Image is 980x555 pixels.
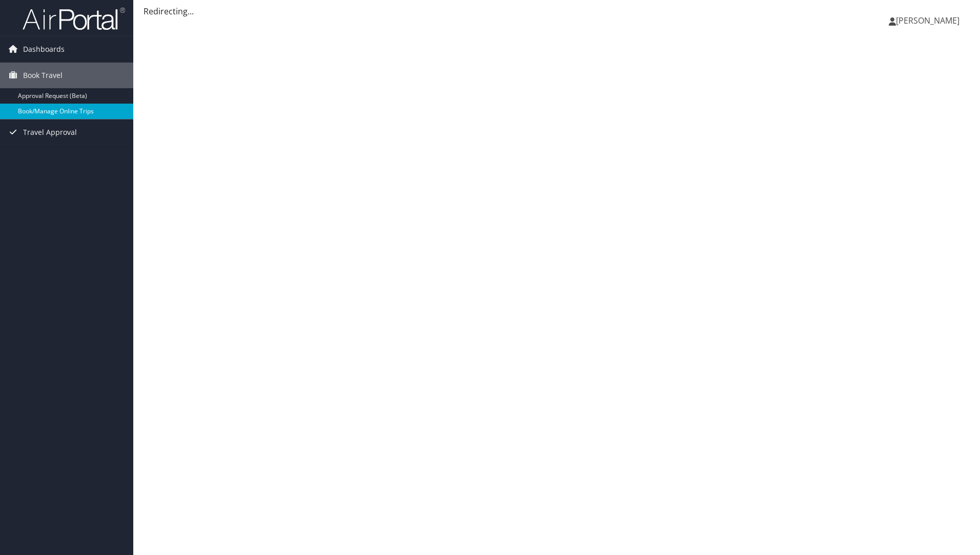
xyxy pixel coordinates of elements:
[889,5,970,36] a: [PERSON_NAME]
[23,63,63,88] span: Book Travel
[23,7,125,31] img: airportal-logo.png
[144,5,970,17] div: Redirecting...
[23,36,65,62] span: Dashboards
[896,15,959,26] span: [PERSON_NAME]
[23,120,77,145] span: Travel Approval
